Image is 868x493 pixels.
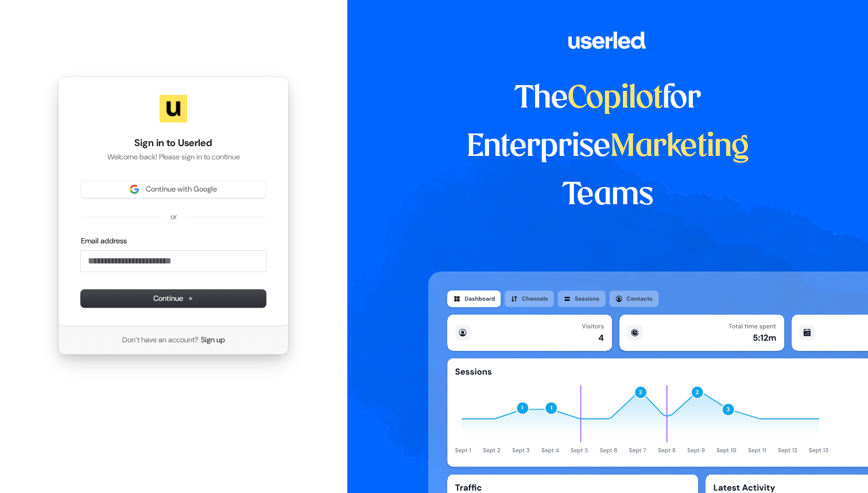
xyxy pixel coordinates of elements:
p: Welcome back! Please sign in to continue [81,152,266,162]
img: Userled [160,95,187,123]
a: Sign up [201,335,225,345]
span: Continue [153,293,193,304]
h1: The for Enterprise Teams [428,75,787,220]
span: Copilot [568,84,662,114]
label: Email address [81,236,127,246]
p: or [170,212,177,222]
span: Don’t have an account? [122,335,199,345]
span: Continue with Google [146,184,217,194]
button: Continue [81,290,266,307]
h1: Sign in to Userled [81,136,266,150]
span: Marketing [610,132,749,162]
img: Sign in with Google [130,185,139,194]
button: Sign in with GoogleContinue with Google [81,181,266,198]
